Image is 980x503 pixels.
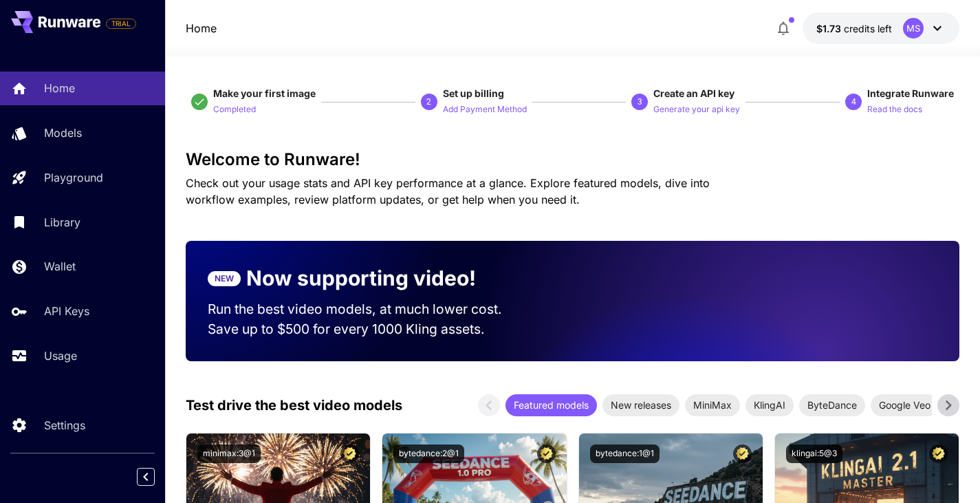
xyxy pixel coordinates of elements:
button: Read the docs [867,100,922,117]
p: 4 [851,96,856,108]
span: $1.73 [816,23,844,34]
span: Google Veo [871,398,939,412]
span: Featured models [505,398,597,412]
p: Add Payment Method [443,103,527,116]
div: Google Veo [871,394,939,416]
div: New releases [602,394,679,416]
div: Collapse sidebar [147,464,165,489]
span: MiniMax [685,398,740,412]
span: Create an API key [653,87,734,99]
p: 3 [638,96,642,108]
p: Settings [44,417,85,434]
p: Run the best video models, at much lower cost. [208,299,528,319]
p: Wallet [44,258,76,275]
p: Completed [213,103,256,116]
button: Certified Model – Vetted for best performance and includes a commercial license. [929,445,948,463]
button: Collapse sidebar [137,468,155,486]
button: klingai:5@3 [786,445,842,463]
button: Certified Model – Vetted for best performance and includes a commercial license. [537,445,556,463]
div: MiniMax [685,394,740,416]
a: Home [186,20,217,36]
p: API Keys [44,303,89,319]
button: Add Payment Method [443,100,527,117]
span: TRIAL [107,19,135,29]
p: Test drive the best video models [186,395,402,416]
span: Set up billing [443,87,504,99]
div: ByteDance [799,394,865,416]
button: Certified Model – Vetted for best performance and includes a commercial license. [340,445,359,463]
div: $1.726 [816,21,892,36]
button: Completed [213,100,256,117]
p: NEW [215,272,234,285]
h3: Welcome to Runware! [186,150,960,169]
p: Read the docs [867,103,922,116]
span: KlingAI [745,398,794,412]
button: Generate your api key [653,100,740,117]
p: Playground [44,169,103,186]
div: Featured models [505,394,597,416]
p: Usage [44,347,77,364]
p: Generate your api key [653,103,740,116]
span: New releases [602,398,679,412]
nav: breadcrumb [186,20,217,36]
p: Models [44,125,82,141]
button: $1.726MS [803,12,959,44]
button: Certified Model – Vetted for best performance and includes a commercial license. [733,445,752,463]
div: MS [903,18,924,39]
p: 2 [426,96,431,108]
button: minimax:3@1 [197,445,261,463]
span: Check out your usage stats and API key performance at a glance. Explore featured models, dive int... [186,176,710,206]
span: Make your first image [213,87,316,99]
p: Save up to $500 for every 1000 Kling assets. [208,319,528,339]
button: bytedance:2@1 [393,445,464,463]
span: Integrate Runware [867,87,954,99]
div: KlingAI [745,394,794,416]
span: ByteDance [799,398,865,412]
span: credits left [844,23,892,34]
p: Library [44,214,80,231]
button: bytedance:1@1 [590,445,660,463]
p: Now supporting video! [246,263,476,294]
span: Add your payment card to enable full platform functionality. [106,15,136,32]
p: Home [44,80,75,96]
